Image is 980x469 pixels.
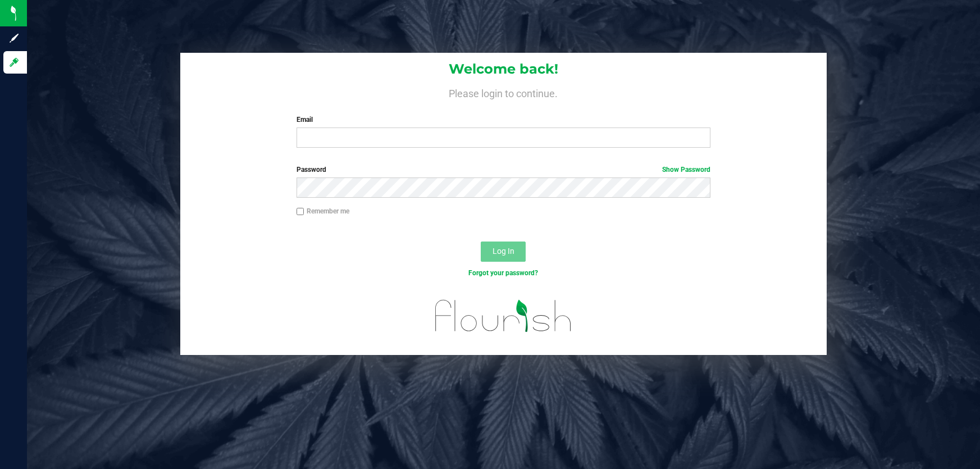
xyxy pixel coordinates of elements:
[481,242,526,262] button: Log In
[180,85,827,99] h4: Please login to continue.
[8,33,20,44] inline-svg: Sign up
[662,166,710,174] a: Show Password
[297,166,326,174] span: Password
[468,269,538,277] a: Forgot your password?
[297,208,304,216] input: Remember me
[493,247,514,256] span: Log In
[8,57,20,68] inline-svg: Log in
[180,62,827,76] h1: Welcome back!
[423,290,585,342] img: flourish_logo.svg
[297,115,711,125] label: Email
[297,206,349,216] label: Remember me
